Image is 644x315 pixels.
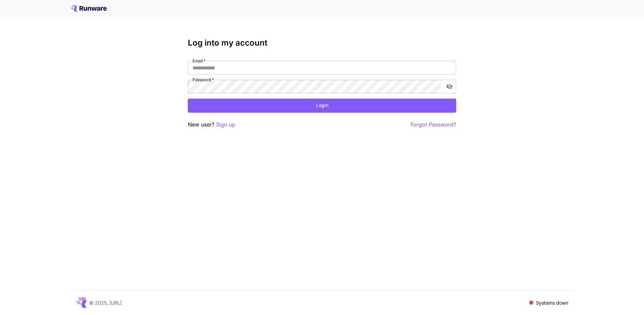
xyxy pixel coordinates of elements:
button: Sign up [216,120,235,129]
label: Email [193,58,206,64]
p: © 2025, [URL] [89,299,122,306]
h3: Log into my account [188,38,456,48]
label: Password [193,77,214,83]
p: Systems down [536,299,568,306]
button: Login [188,99,456,112]
button: toggle password visibility [443,81,455,93]
button: Forgot Password? [411,120,456,129]
p: New user? [188,120,235,129]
